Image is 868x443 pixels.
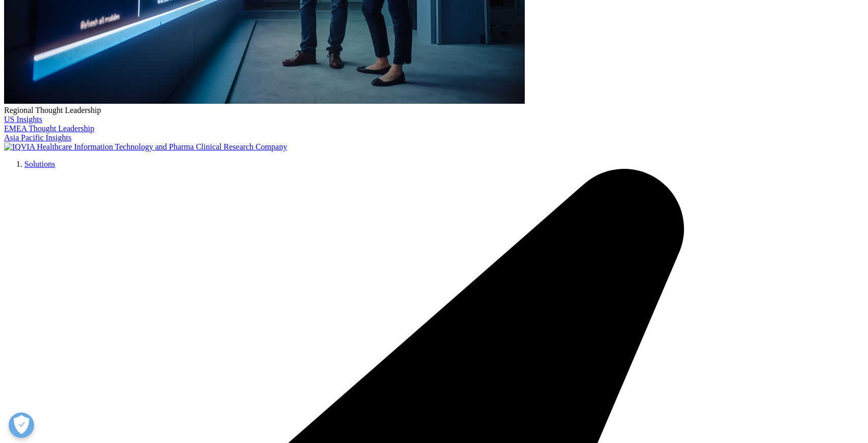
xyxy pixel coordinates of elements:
[4,142,287,152] img: IQVIA Healthcare Information Technology and Pharma Clinical Research Company
[4,106,864,115] div: Regional Thought Leadership
[9,412,34,438] button: Open Preferences
[4,133,71,142] a: Asia Pacific Insights
[24,160,55,168] a: Solutions
[4,115,42,124] a: US Insights
[4,124,94,133] a: EMEA Thought Leadership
